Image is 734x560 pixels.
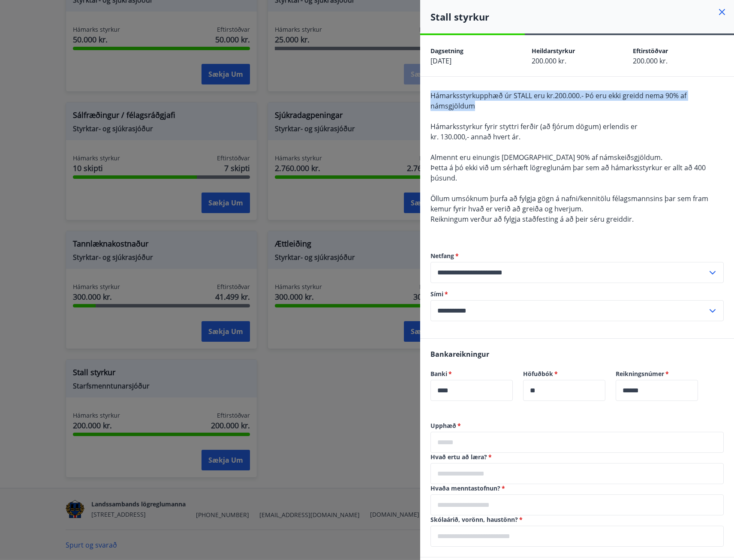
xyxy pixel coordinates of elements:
[532,56,566,66] span: 200.000 kr.
[633,47,668,55] span: Eftirstöðvar
[430,153,662,162] span: Almennt eru einungis [DEMOGRAPHIC_DATA] 90% af námskeiðsgjöldum.
[430,453,724,461] label: Hvað ertu að læra?
[430,132,520,142] span: kr. 130.000,- annað hvert ár.
[430,194,708,214] span: Öllum umsóknum þurfa að fylgja gögn á nafni/kennitölu félagsmannsins þar sem fram kemur fyrir hva...
[430,526,724,547] div: Skólaárið, vorönn, haustönn?
[532,47,575,55] span: Heildarstyrkur
[523,370,605,378] label: Höfuðbók
[430,163,706,183] span: Þetta á þó ekki við um sérhæft lögreglunám þar sem að hámarksstyrkur er allt að 400 þúsund.
[430,349,489,359] span: Bankareikningur
[430,432,724,453] div: Upphæð
[430,370,513,378] label: Banki
[430,56,451,66] span: [DATE]
[430,122,638,131] span: Hámarksstyrkur fyrir styttri ferðir (að fjórum dögum) erlendis er
[430,10,734,23] h4: Stall styrkur
[430,515,724,524] label: Skólaárið, vorönn, haustönn?
[430,463,724,484] div: Hvað ertu að læra?
[430,290,724,298] label: Sími
[430,252,724,260] label: Netfang
[430,91,686,111] span: Hámarksstyrkupphæð úr STALL eru kr.200.000.- Þó eru ekki greidd nema 90% af námsgjöldum
[430,422,724,430] label: Upphæð
[430,47,463,55] span: Dagsetning
[633,56,668,66] span: 200.000 kr.
[430,494,724,515] div: Hvaða menntastofnun?
[430,214,634,224] span: Reikningum verður að fylgja staðfesting á að þeir séru greiddir.
[616,370,698,378] label: Reikningsnúmer
[430,484,724,493] label: Hvaða menntastofnun?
